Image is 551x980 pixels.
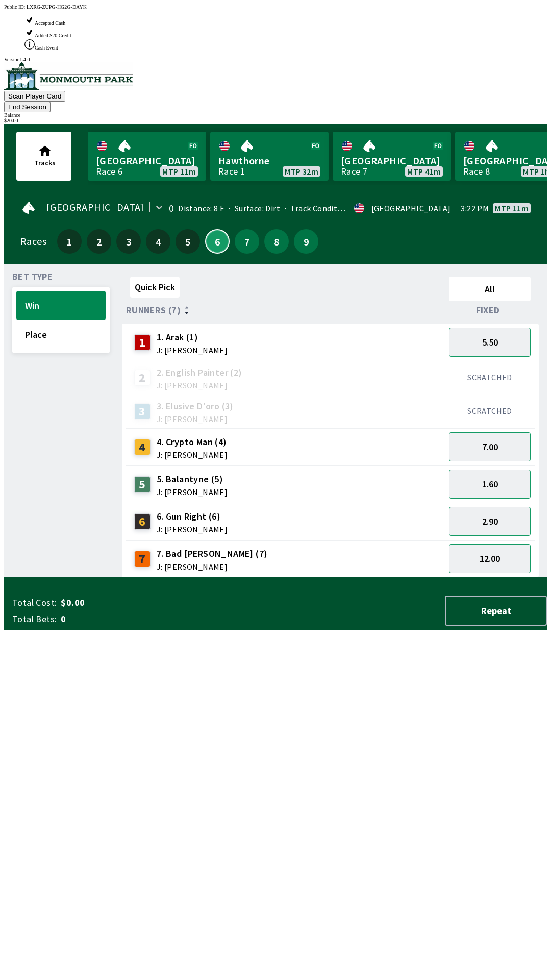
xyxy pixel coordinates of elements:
[296,238,316,245] span: 9
[157,547,268,560] span: 7. Bad [PERSON_NAME] (7)
[157,451,228,459] span: J: [PERSON_NAME]
[134,439,151,455] div: 4
[16,132,71,181] button: Tracks
[87,229,111,254] button: 2
[445,305,535,315] div: Fixed
[88,132,206,181] a: [GEOGRAPHIC_DATA]Race 6MTP 11m
[157,488,228,496] span: J: [PERSON_NAME]
[157,400,234,413] span: 3. Elusive D'oro (3)
[482,516,498,527] span: 2.90
[157,331,228,344] span: 1. Arak (1)
[495,204,529,212] span: MTP 11m
[57,229,82,254] button: 1
[218,167,245,176] div: Race 1
[235,229,259,254] button: 7
[157,525,228,533] span: J: [PERSON_NAME]
[445,596,547,626] button: Repeat
[176,229,200,254] button: 5
[237,238,257,245] span: 7
[60,238,79,245] span: 1
[205,229,230,254] button: 6
[4,4,547,10] div: Public ID:
[20,237,46,246] div: Races
[16,291,106,320] button: Win
[146,229,170,254] button: 4
[27,4,87,10] span: LXRG-ZUPG-HG2G-DAYK
[46,203,144,211] span: [GEOGRAPHIC_DATA]
[96,154,198,167] span: [GEOGRAPHIC_DATA]
[134,334,151,351] div: 1
[162,167,196,176] span: MTP 11m
[449,507,531,536] button: 2.90
[35,45,58,51] span: Cash Event
[4,62,133,90] img: venue logo
[264,229,289,254] button: 8
[134,551,151,567] div: 7
[169,204,174,212] div: 0
[61,597,221,609] span: $0.00
[480,553,500,565] span: 12.00
[135,281,175,293] span: Quick Pick
[157,510,228,523] span: 6. Gun Right (6)
[35,33,71,38] span: Added $20 Credit
[96,167,122,176] div: Race 6
[12,597,57,609] span: Total Cost:
[449,432,531,461] button: 7.00
[224,203,280,213] span: Surface: Dirt
[449,470,531,499] button: 1.60
[34,158,56,167] span: Tracks
[449,406,531,416] div: SCRATCHED
[157,473,228,486] span: 5. Balantyne (5)
[157,381,242,389] span: J: [PERSON_NAME]
[12,273,53,281] span: Bet Type
[449,277,531,301] button: All
[280,203,374,213] span: Track Condition: Heavy
[178,203,224,213] span: Distance: 8 F
[25,329,97,340] span: Place
[482,441,498,453] span: 7.00
[285,167,318,176] span: MTP 32m
[463,167,490,176] div: Race 8
[178,238,197,245] span: 5
[148,238,168,245] span: 4
[134,513,151,530] div: 6
[126,305,445,315] div: Runners (7)
[210,132,329,181] a: HawthorneRace 1MTP 32m
[333,132,451,181] a: [GEOGRAPHIC_DATA]Race 7MTP 41m
[454,605,538,617] span: Repeat
[371,204,451,212] div: [GEOGRAPHIC_DATA]
[407,167,441,176] span: MTP 41m
[134,476,151,493] div: 5
[126,306,181,314] span: Runners (7)
[35,20,65,26] span: Accepted Cash
[482,336,498,348] span: 5.50
[12,613,57,625] span: Total Bets:
[119,238,138,245] span: 3
[157,562,268,571] span: J: [PERSON_NAME]
[218,154,320,167] span: Hawthorne
[341,167,367,176] div: Race 7
[4,112,547,118] div: Balance
[294,229,318,254] button: 9
[4,91,65,102] button: Scan Player Card
[482,478,498,490] span: 1.60
[16,320,106,349] button: Place
[157,415,234,423] span: J: [PERSON_NAME]
[157,346,228,354] span: J: [PERSON_NAME]
[25,300,97,311] span: Win
[4,57,547,62] div: Version 1.4.0
[341,154,443,167] span: [GEOGRAPHIC_DATA]
[4,118,547,124] div: $ 20.00
[4,102,51,112] button: End Session
[449,372,531,382] div: SCRATCHED
[89,238,109,245] span: 2
[449,544,531,573] button: 12.00
[134,403,151,420] div: 3
[157,435,228,449] span: 4. Crypto Man (4)
[130,277,180,298] button: Quick Pick
[61,613,221,625] span: 0
[449,328,531,357] button: 5.50
[454,283,526,295] span: All
[134,370,151,386] div: 2
[157,366,242,379] span: 2. English Painter (2)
